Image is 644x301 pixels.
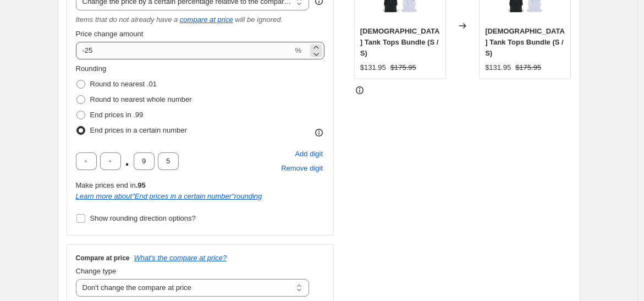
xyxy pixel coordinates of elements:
[158,152,179,170] input: ﹡
[134,254,227,262] button: What's the compare at price?
[76,267,117,275] span: Change type
[76,15,178,24] i: Items that do not already have a
[76,64,107,73] span: Rounding
[76,30,144,38] span: Price change amount
[90,126,187,134] span: End prices in a certain number
[279,161,324,176] button: Remove placeholder
[281,163,323,174] span: Remove digit
[134,152,155,170] input: ﹡
[76,192,262,200] i: Learn more about " End prices in a certain number " rounding
[360,27,440,57] span: [DEMOGRAPHIC_DATA] Tank Tops Bundle (S / S)
[76,192,262,200] a: Learn more about"End prices in a certain number"rounding
[485,27,565,57] span: [DEMOGRAPHIC_DATA] Tank Tops Bundle (S / S)
[90,80,157,88] span: Round to nearest .01
[390,62,416,73] strike: $175.95
[90,214,196,222] span: Show rounding direction options?
[90,111,144,119] span: End prices in .99
[360,62,386,73] div: $131.95
[295,46,301,54] span: %
[295,149,323,160] span: Add digit
[293,147,324,161] button: Add placeholder
[136,181,146,189] b: .95
[100,152,121,170] input: ﹡
[485,62,511,73] div: $131.95
[76,181,146,189] span: Make prices end in
[76,152,97,170] input: ﹡
[124,152,130,170] span: .
[180,15,233,24] button: compare at price
[76,42,293,59] input: -20
[90,95,192,103] span: Round to nearest whole number
[515,62,541,73] strike: $175.95
[235,15,283,24] i: will be ignored.
[76,254,130,262] h3: Compare at price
